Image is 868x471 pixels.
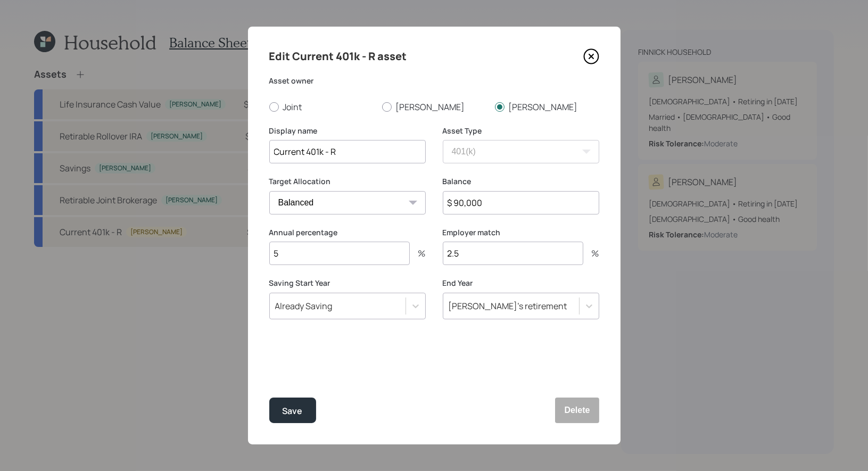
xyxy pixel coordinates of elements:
[269,48,407,65] h4: Edit Current 401k - R asset
[269,227,426,238] label: Annual percentage
[269,176,426,187] label: Target Allocation
[283,404,303,418] div: Save
[275,300,333,312] div: Already Saving
[443,126,599,136] label: Asset Type
[269,398,316,423] button: Save
[449,300,567,312] div: [PERSON_NAME]'s retirement
[443,227,599,238] label: Employer match
[583,249,599,258] div: %
[382,101,486,113] label: [PERSON_NAME]
[269,278,426,288] label: Saving Start Year
[410,249,426,258] div: %
[495,101,599,113] label: [PERSON_NAME]
[443,278,599,288] label: End Year
[443,176,599,187] label: Balance
[269,101,374,113] label: Joint
[269,76,599,86] label: Asset owner
[555,398,599,423] button: Delete
[269,126,426,136] label: Display name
